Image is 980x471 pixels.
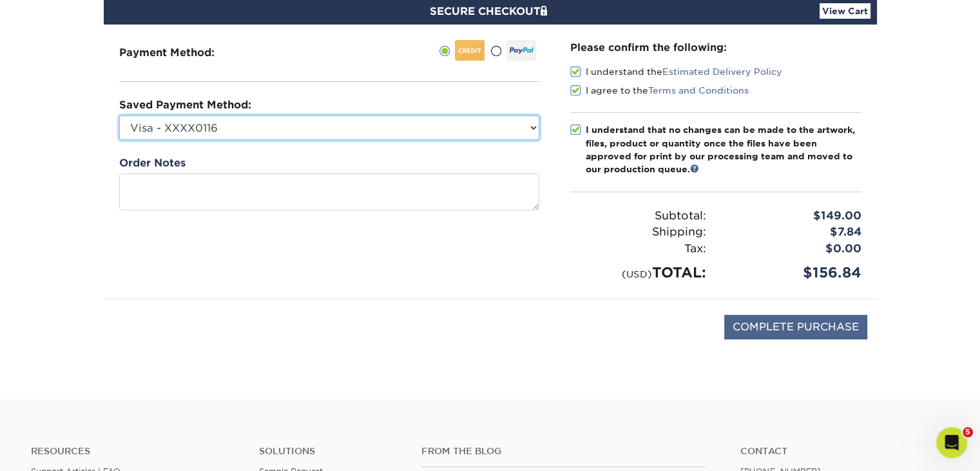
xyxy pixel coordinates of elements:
span: SECURE CHECKOUT [430,5,551,17]
div: Please confirm the following: [570,40,861,55]
span: 5 [963,427,973,437]
h4: Solutions [259,446,403,457]
label: Order Notes [119,155,186,171]
img: DigiCert Secured Site Seal [113,315,178,353]
div: $156.84 [716,262,871,283]
a: View Cart [820,3,870,19]
a: Estimated Delivery Policy [662,66,782,77]
div: $7.84 [716,224,871,241]
div: Shipping: [561,224,716,241]
iframe: Google Customer Reviews [3,432,110,466]
small: (USD) [622,268,652,279]
div: $149.00 [716,208,871,225]
h3: Payment Method: [119,46,246,59]
div: Tax: [561,241,716,257]
div: TOTAL: [561,262,716,283]
label: I agree to the [570,84,749,97]
a: Terms and Conditions [648,85,749,95]
div: I understand that no changes can be made to the artwork, files, product or quantity once the file... [586,123,861,176]
div: Subtotal: [561,208,716,225]
a: Contact [740,446,949,457]
input: COMPLETE PURCHASE [724,315,867,339]
h4: Resources [31,446,240,457]
h4: From the Blog [421,446,706,457]
label: I understand the [570,65,782,78]
iframe: Intercom live chat [936,427,967,458]
div: $0.00 [716,241,871,257]
label: Saved Payment Method: [119,97,251,113]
